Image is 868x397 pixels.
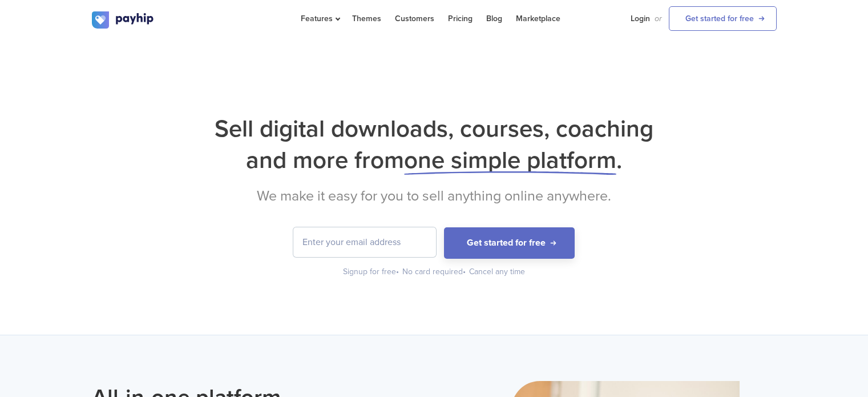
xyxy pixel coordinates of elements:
[293,227,436,257] input: Enter your email address
[402,266,467,278] div: No card required
[616,146,622,175] span: .
[469,266,525,278] div: Cancel any time
[669,6,777,31] a: Get started for free
[343,266,400,278] div: Signup for free
[92,187,777,204] h2: We make it easy for you to sell anything online anywhere.
[404,146,616,175] span: one simple platform
[444,227,575,259] button: Get started for free
[92,11,155,29] img: logo.svg
[92,113,777,176] h1: Sell digital downloads, courses, coaching and more from
[396,267,399,276] span: •
[463,267,466,276] span: •
[301,14,338,23] span: Features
